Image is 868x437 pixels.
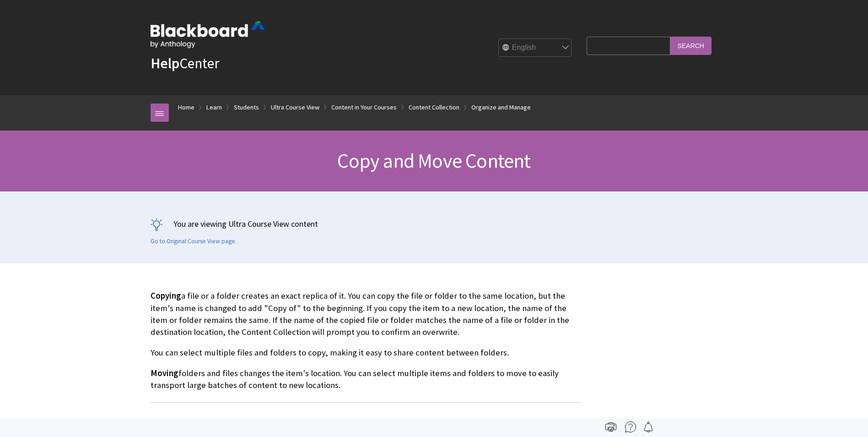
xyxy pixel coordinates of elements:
img: More help [625,421,636,432]
span: Copy and Move Content [337,148,530,173]
a: Learn [206,102,222,113]
select: Site Language Selector [499,39,572,57]
p: folders and files changes the item's location. You can select multiple items and folders to move ... [151,367,582,391]
a: HelpCenter [151,54,219,72]
img: Blackboard by Anthology [151,22,265,48]
p: a file or a folder creates an exact replica of it. You can copy the file or folder to the same lo... [151,290,582,338]
p: You can select multiple files and folders to copy, making it easy to share content between folders. [151,347,582,359]
img: Follow this page [643,421,654,432]
a: Ultra Course View [271,102,319,113]
a: Home [178,102,194,113]
span: Copying [151,290,181,301]
a: Organize and Manage [471,102,531,113]
a: Content in Your Courses [331,102,397,113]
p: You are viewing Ultra Course View content [151,218,718,229]
input: Search [670,37,712,55]
a: Go to Original Course View page. [151,237,237,246]
a: Students [234,102,259,113]
span: Permissions [151,414,582,433]
strong: Help [151,54,179,72]
span: Moving [151,368,178,378]
a: Content Collection [409,102,459,113]
img: Print [605,421,616,432]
